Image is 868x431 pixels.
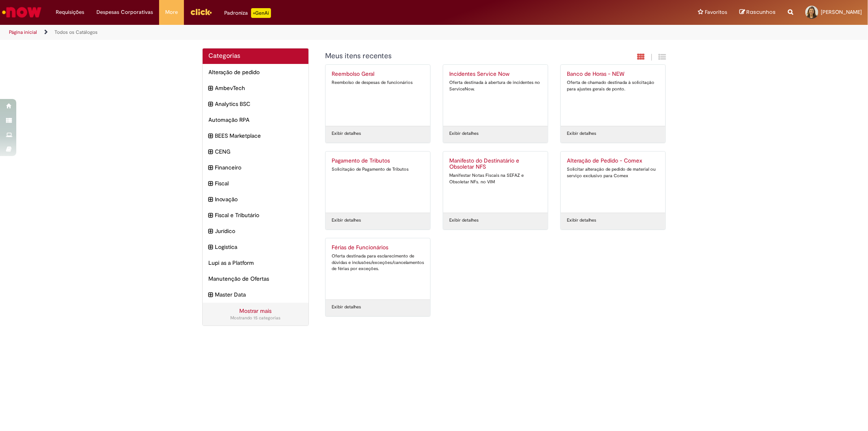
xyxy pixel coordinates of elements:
div: Mostrando 15 categorias [209,315,303,321]
a: Rascunhos [739,9,776,16]
a: Exibir detalhes [449,130,479,137]
img: ServiceNow [1,4,43,20]
h2: Manifesto do Destinatário e Obsoletar NFS [449,158,542,171]
a: Incidentes Service Now Oferta destinada à abertura de incidentes no ServiceNow. [443,65,548,126]
span: Rascunhos [746,8,776,16]
i: Exibição em cartão [638,53,645,61]
span: Analytics BSC [215,100,303,108]
div: Padroniza [224,8,271,18]
h2: Banco de Horas - NEW [567,71,659,77]
span: Fiscal e Tributário [215,211,303,219]
div: expandir categoria Financeiro Financeiro [203,159,309,176]
div: Reembolso de despesas de funcionários [332,79,424,86]
div: Alteração de pedido [203,64,309,80]
a: Exibir detalhes [332,304,361,310]
span: Fiscal [215,179,303,187]
div: expandir categoria Logistica Logistica [203,239,309,255]
div: expandir categoria Inovação Inovação [203,191,309,207]
a: Página inicial [9,29,37,35]
img: click_logo_yellow_360x200.png [190,6,212,18]
a: Exibir detalhes [449,217,479,224]
span: [PERSON_NAME] [821,9,862,15]
div: Manifestar Notas Fiscais na SEFAZ e Obsoletar NFs. no VIM [449,172,542,185]
h2: Incidentes Service Now [449,71,542,77]
span: Lupi as a Platform [209,259,303,267]
span: Automação RPA [209,116,303,124]
h2: Pagamento de Tributos [332,158,424,164]
div: Manutenção de Ofertas [203,270,309,287]
span: Logistica [215,243,303,251]
span: CENG [215,147,303,156]
i: expandir categoria AmbevTech [209,84,213,93]
span: Financeiro [215,163,303,172]
i: expandir categoria Fiscal [209,179,213,188]
span: More [165,8,178,16]
h2: Férias de Funcionários [332,244,424,251]
span: Despesas Corporativas [96,8,153,16]
a: Banco de Horas - NEW Oferta de chamado destinada à solicitação para ajustes gerais de ponto. [561,65,665,126]
a: Pagamento de Tributos Solicitação de Pagamento de Tributos [326,152,430,213]
div: expandir categoria BEES Marketplace BEES Marketplace [203,128,309,144]
span: BEES Marketplace [215,132,303,140]
span: Master Data [215,290,303,299]
span: | [651,53,653,62]
div: expandir categoria AmbevTech AmbevTech [203,80,309,96]
a: Exibir detalhes [567,130,596,137]
span: Inovação [215,195,303,203]
i: expandir categoria Jurídico [209,227,213,236]
ul: Trilhas de página [6,25,573,40]
div: Lupi as a Platform [203,255,309,271]
i: expandir categoria Inovação [209,195,213,204]
div: expandir categoria Master Data Master Data [203,286,309,303]
i: expandir categoria Master Data [209,290,213,299]
a: Férias de Funcionários Oferta destinada para esclarecimento de dúvidas e inclusões/exceções/cance... [326,238,430,299]
p: +GenAi [251,8,271,18]
span: Jurídico [215,227,303,235]
a: Alteração de Pedido - Comex Solicitar alteração de pedido de material ou serviço exclusivo para C... [561,152,665,213]
i: expandir categoria CENG [209,147,213,156]
i: expandir categoria Fiscal e Tributário [209,211,213,220]
span: Requisições [56,8,84,16]
div: Solicitação de Pagamento de Tributos [332,166,424,173]
div: Oferta de chamado destinada à solicitação para ajustes gerais de ponto. [567,79,659,92]
div: expandir categoria Fiscal e Tributário Fiscal e Tributário [203,207,309,223]
a: Reembolso Geral Reembolso de despesas de funcionários [326,65,430,126]
div: Solicitar alteração de pedido de material ou serviço exclusivo para Comex [567,166,659,179]
a: Mostrar mais [239,307,271,314]
i: Exibição de grade [659,53,666,61]
div: expandir categoria Fiscal Fiscal [203,175,309,191]
span: Alteração de pedido [209,68,303,76]
i: expandir categoria Logistica [209,243,213,252]
div: Oferta destinada para esclarecimento de dúvidas e inclusões/exceções/cancelamentos de férias por ... [332,253,424,272]
div: expandir categoria Analytics BSC Analytics BSC [203,96,309,112]
i: expandir categoria BEES Marketplace [209,132,213,141]
div: expandir categoria Jurídico Jurídico [203,223,309,239]
h1: {"description":"","title":"Meus itens recentes"} Categoria [325,52,578,60]
h2: Reembolso Geral [332,71,424,77]
span: Favoritos [705,8,727,16]
a: Todos os Catálogos [55,29,98,35]
ul: Categorias [203,64,309,303]
i: expandir categoria Financeiro [209,163,213,172]
div: expandir categoria CENG CENG [203,143,309,160]
span: AmbevTech [215,84,303,92]
h2: Categorias [209,53,303,60]
div: Automação RPA [203,112,309,128]
div: Oferta destinada à abertura de incidentes no ServiceNow. [449,79,542,92]
span: Manutenção de Ofertas [209,275,303,283]
a: Exibir detalhes [332,217,361,224]
a: Manifesto do Destinatário e Obsoletar NFS Manifestar Notas Fiscais na SEFAZ e Obsoletar NFs. no VIM [443,152,548,213]
a: Exibir detalhes [567,217,596,224]
a: Exibir detalhes [332,130,361,137]
h2: Alteração de Pedido - Comex [567,158,659,164]
i: expandir categoria Analytics BSC [209,100,213,109]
